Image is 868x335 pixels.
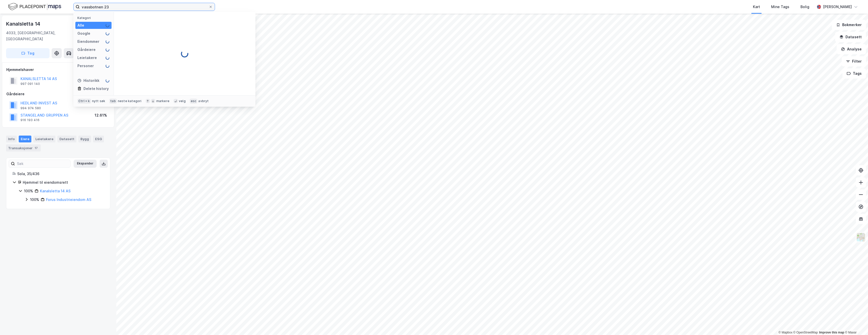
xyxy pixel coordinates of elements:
button: Ekspander [74,160,97,168]
div: markere [156,99,169,103]
div: Gårdeiere [6,91,110,97]
div: Eiendommer [77,39,99,45]
button: Tag [6,48,50,58]
img: spinner.a6d8c91a73a9ac5275cf975e30b51cfb.svg [105,40,110,44]
img: spinner.a6d8c91a73a9ac5275cf975e30b51cfb.svg [105,64,110,68]
div: Hjemmel til eiendomsrett [23,179,104,185]
div: esc [190,99,198,104]
img: logo.f888ab2527a4732fd821a326f86c7f29.svg [8,2,61,11]
div: Transaksjoner [6,144,41,152]
div: Datasett [57,136,76,142]
div: Sola, 35/436 [17,171,104,177]
a: Kanalsletta 14 AS [40,189,71,193]
a: Improve this map [819,331,844,334]
div: Info [6,136,17,142]
iframe: Chat Widget [843,311,868,335]
div: 17 [34,145,39,151]
div: velg [179,99,186,103]
div: 12.61% [95,112,107,118]
button: Analyse [837,44,866,54]
div: Ctrl + k [77,99,91,104]
img: spinner.a6d8c91a73a9ac5275cf975e30b51cfb.svg [105,23,110,27]
a: Forus Industrieiendom AS [46,197,91,202]
div: 997 091 140 [20,82,40,86]
input: Søk [15,160,70,167]
div: Bygg [78,136,91,142]
div: tab [109,99,117,104]
div: Kategori [77,16,112,20]
div: 994 974 580 [20,106,41,110]
a: OpenStreetMap [793,331,818,334]
img: spinner.a6d8c91a73a9ac5275cf975e30b51cfb.svg [105,48,110,52]
div: 4033, [GEOGRAPHIC_DATA], [GEOGRAPHIC_DATA] [6,30,88,42]
div: Leietakere [77,55,97,61]
img: Z [856,232,866,242]
img: spinner.a6d8c91a73a9ac5275cf975e30b51cfb.svg [105,56,110,60]
div: Personer [77,63,94,69]
div: Google [77,30,90,36]
a: Mapbox [778,331,792,334]
div: 100% [24,188,33,194]
button: Datasett [835,32,866,42]
img: spinner.a6d8c91a73a9ac5275cf975e30b51cfb.svg [105,79,110,83]
div: nytt søk [92,99,105,103]
div: Kart [753,4,760,10]
img: spinner.a6d8c91a73a9ac5275cf975e30b51cfb.svg [181,50,189,58]
button: Filter [842,56,866,66]
div: Leietakere [33,136,55,142]
div: Hjemmelshaver [6,67,110,73]
button: Bokmerker [832,20,866,30]
div: Kanalsletta 14 [6,20,41,28]
div: avbryt [198,99,209,103]
div: ESG [93,136,104,142]
div: 916 193 416 [20,118,39,122]
div: Eiere [19,136,31,142]
div: Mine Tags [771,4,789,10]
button: Tags [842,68,866,79]
div: Alle [77,22,84,28]
img: spinner.a6d8c91a73a9ac5275cf975e30b51cfb.svg [105,31,110,35]
div: [PERSON_NAME] [823,4,852,10]
div: Kontrollprogram for chat [843,311,868,335]
input: Søk på adresse, matrikkel, gårdeiere, leietakere eller personer [80,3,209,11]
div: Historikk [77,78,99,84]
div: Gårdeiere [77,47,96,53]
div: 100% [30,197,39,203]
div: neste kategori [118,99,142,103]
div: Bolig [800,4,809,10]
div: Delete history [83,86,109,92]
